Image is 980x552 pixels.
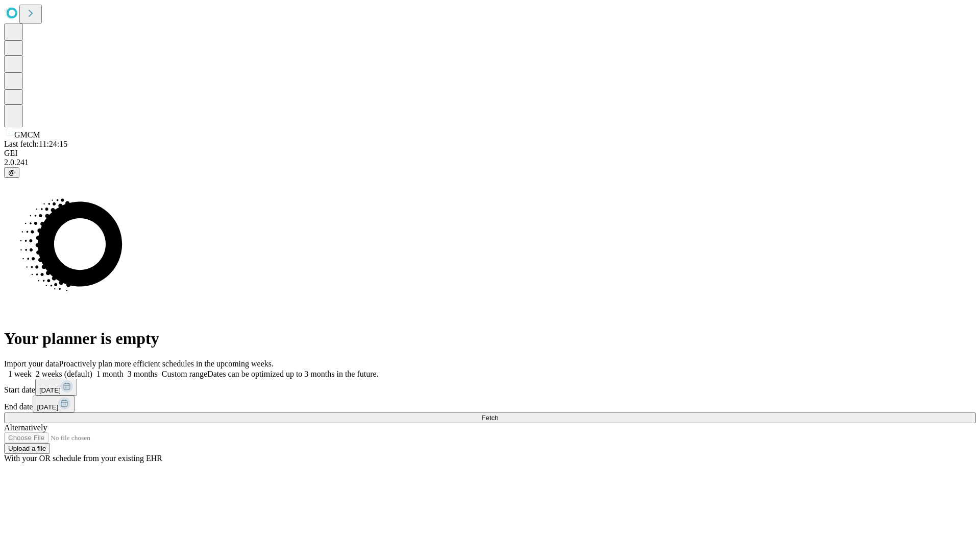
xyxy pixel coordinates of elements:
[207,370,378,378] span: Dates can be optimized up to 3 months in the future.
[14,130,40,139] span: GMCM
[8,169,15,176] span: @
[37,403,58,411] span: [DATE]
[481,414,498,422] span: Fetch
[4,149,976,158] div: GEI
[4,140,67,148] span: Last fetch: 11:24:15
[96,370,124,378] span: 1 month
[128,370,158,378] span: 3 months
[4,158,976,167] div: 2.0.241
[4,443,50,454] button: Upload a file
[59,359,274,368] span: Proactively plan more efficient schedules in the upcoming weeks.
[39,386,61,394] span: [DATE]
[4,454,162,463] span: With your OR schedule from your existing EHR
[4,329,976,348] h1: Your planner is empty
[35,379,77,396] button: [DATE]
[8,370,32,378] span: 1 week
[36,370,92,378] span: 2 weeks (default)
[162,370,207,378] span: Custom range
[4,379,976,396] div: Start date
[4,396,976,412] div: End date
[4,412,976,423] button: Fetch
[4,359,59,368] span: Import your data
[33,396,75,412] button: [DATE]
[4,167,19,178] button: @
[4,423,47,432] span: Alternatively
